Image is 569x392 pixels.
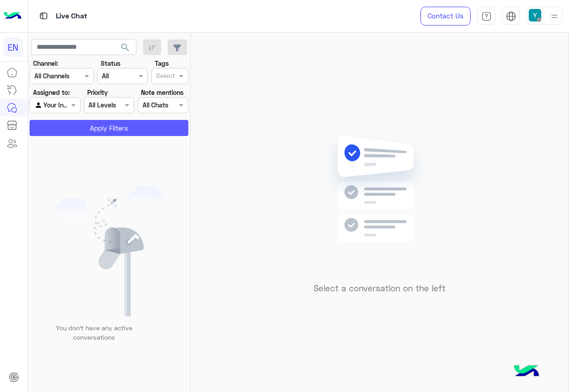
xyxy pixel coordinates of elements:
[49,323,139,342] p: You don’t have any active conversations
[511,356,542,388] img: hulul-logo.png
[315,128,444,277] img: no messages
[155,71,175,82] div: Select
[4,38,23,57] div: EN
[33,59,58,68] label: Channel:
[481,11,492,21] img: tab
[529,9,541,21] img: userImage
[56,10,87,22] p: Live Chat
[420,7,471,26] a: Contact Us
[87,88,108,97] label: Priority
[155,59,169,68] label: Tags
[477,7,495,26] a: tab
[115,39,136,59] button: search
[30,120,188,136] button: Apply Filters
[53,186,166,316] img: empty users
[549,11,560,22] img: profile
[4,7,21,26] img: Logo
[314,283,446,294] h5: Select a conversation on the left
[101,59,120,68] label: Status
[33,88,70,97] label: Assigned to:
[506,11,516,21] img: tab
[120,42,131,53] span: search
[141,88,183,97] label: Note mentions
[38,10,49,21] img: tab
